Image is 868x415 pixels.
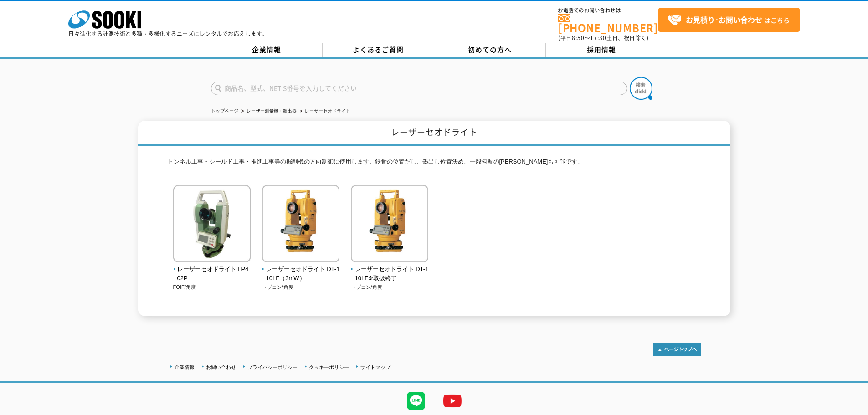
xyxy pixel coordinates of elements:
strong: お見積り･お問い合わせ [686,14,762,25]
span: レーザーセオドライト LP402P [173,265,251,284]
a: 初めての方へ [434,43,546,57]
span: (平日 ～ 土日、祝日除く) [558,34,648,42]
input: 商品名、型式、NETIS番号を入力してください [211,82,627,95]
span: 17:30 [590,34,606,42]
a: レーザーセオドライト DT-110LF（3mW） [262,256,340,283]
p: トンネル工事・シールド工事・推進工事等の掘削機の方向制御に使用します。鉄骨の位置だし、墨出し位置決め、一般勾配の[PERSON_NAME]も可能です。 [168,157,701,171]
p: トプコン/角度 [351,283,429,291]
img: btn_search.png [630,77,652,100]
img: トップページへ [653,343,701,356]
a: レーザーセオドライト LP402P [173,256,251,283]
a: お見積り･お問い合わせはこちら [658,8,800,32]
span: 8:50 [572,34,585,42]
a: 企業情報 [211,43,323,57]
a: [PHONE_NUMBER] [558,14,658,33]
img: レーザーセオドライト DT-110LF（3mW） [262,185,339,265]
span: レーザーセオドライト DT-110LF（3mW） [262,265,340,284]
a: レーザーセオドライト DT-110LF※取扱終了 [351,256,429,283]
a: よくあるご質問 [323,43,434,57]
a: プライバシーポリシー [247,364,298,370]
span: お電話でのお問い合わせは [558,8,658,13]
a: 採用情報 [546,43,657,57]
li: レーザーセオドライト [298,107,350,116]
img: レーザーセオドライト DT-110LF※取扱終了 [351,185,428,265]
img: レーザーセオドライト LP402P [173,185,251,265]
a: レーザー測量機・墨出器 [247,108,297,113]
a: お問い合わせ [206,364,236,370]
h1: レーザーセオドライト [138,121,730,146]
a: 企業情報 [175,364,195,370]
a: トップページ [211,108,238,113]
p: トプコン/角度 [262,283,340,291]
a: サイトマップ [360,364,390,370]
p: 日々進化する計測技術と多種・多様化するニーズにレンタルでお応えします。 [68,31,268,36]
p: FOIF/角度 [173,283,251,291]
a: クッキーポリシー [309,364,349,370]
span: はこちら [668,13,790,27]
span: レーザーセオドライト DT-110LF※取扱終了 [351,265,429,284]
span: 初めての方へ [468,45,512,55]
